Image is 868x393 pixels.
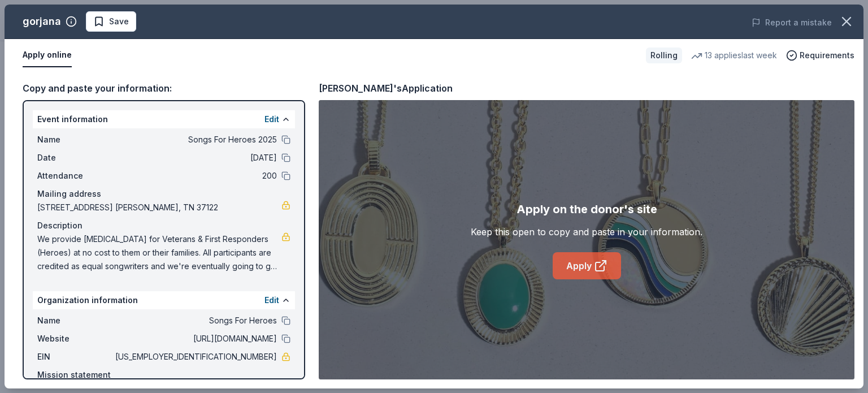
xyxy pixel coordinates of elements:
span: [DATE] [113,151,277,165]
button: Edit [264,293,279,307]
button: Edit [264,113,279,126]
div: Organization information [33,291,295,309]
span: Save [109,15,129,28]
div: Copy and paste your information: [23,81,305,96]
a: Apply [553,252,621,279]
div: Mission statement [37,368,290,382]
div: Rolling [646,47,682,63]
div: Event information [33,110,295,128]
button: Apply online [23,44,72,67]
button: Save [86,11,136,32]
div: Keep this open to copy and paste in your information. [471,225,702,239]
span: Date [37,151,113,165]
span: Songs For Heroes 2025 [113,133,277,146]
div: Mailing address [37,187,290,201]
button: Report a mistake [752,16,832,29]
div: Description [37,219,290,232]
span: EIN [37,350,113,364]
button: Requirements [786,49,854,62]
span: 200 [113,169,277,183]
span: [US_EMPLOYER_IDENTIFICATION_NUMBER] [113,350,277,364]
span: Name [37,314,113,327]
div: [PERSON_NAME]'s Application [319,81,453,96]
div: gorjana [23,12,61,31]
span: Attendance [37,169,113,183]
span: Songs For Heroes [113,314,277,327]
span: Name [37,133,113,146]
div: 13 applies last week [691,49,777,62]
span: Website [37,332,113,346]
span: [STREET_ADDRESS] [PERSON_NAME], TN 37122 [37,201,281,214]
span: We provide [MEDICAL_DATA] for Veterans & First Responders (Heroes) at no cost to them or their fa... [37,232,281,273]
span: Requirements [800,49,854,62]
span: [URL][DOMAIN_NAME] [113,332,277,346]
div: Apply on the donor's site [517,200,657,218]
